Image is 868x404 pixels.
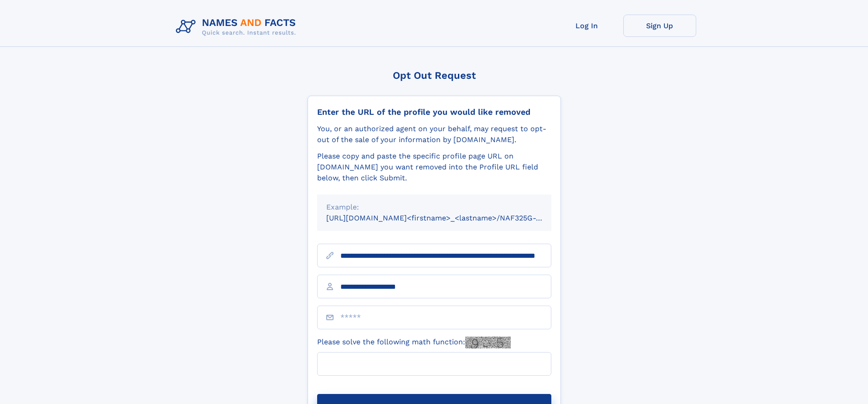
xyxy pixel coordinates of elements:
[172,15,303,39] img: Logo Names and Facts
[326,202,542,213] div: Example:
[317,337,511,348] label: Please solve the following math function:
[550,15,623,37] a: Log In
[308,70,561,81] div: Opt Out Request
[326,214,569,222] small: [URL][DOMAIN_NAME]<firstname>_<lastname>/NAF325G-xxxxxxxx
[317,123,551,145] div: You, or an authorized agent on your behalf, may request to opt-out of the sale of your informatio...
[317,107,551,117] div: Enter the URL of the profile you would like removed
[317,151,551,184] div: Please copy and paste the specific profile page URL on [DOMAIN_NAME] you want removed into the Pr...
[623,15,696,37] a: Sign Up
